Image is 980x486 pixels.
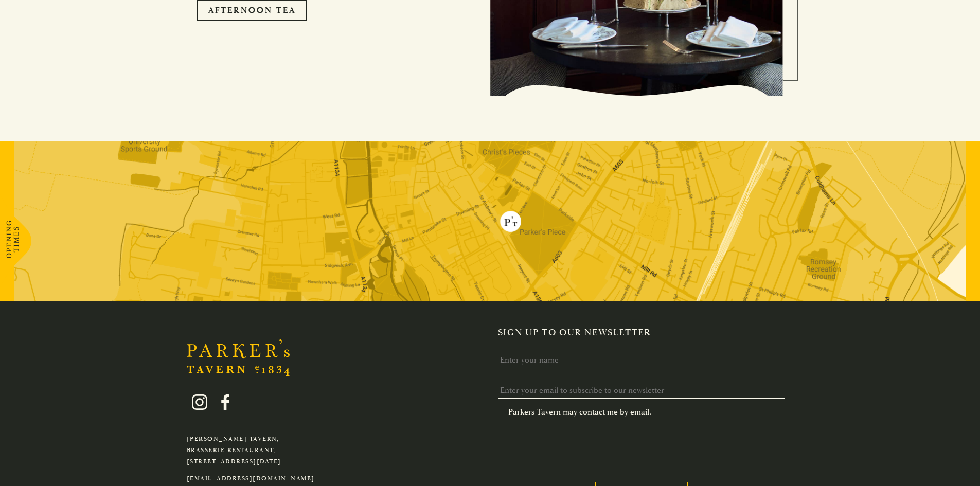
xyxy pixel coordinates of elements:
iframe: reCAPTCHA [498,425,654,465]
p: [PERSON_NAME] Tavern, Brasserie Restaurant, [STREET_ADDRESS][DATE] [187,434,315,467]
label: Parkers Tavern may contact me by email. [498,407,651,417]
input: Enter your email to subscribe to our newsletter [498,383,786,399]
a: [EMAIL_ADDRESS][DOMAIN_NAME] [187,475,315,482]
input: Enter your name [498,352,786,368]
h2: Sign up to our newsletter [498,327,794,338]
img: map [14,141,966,301]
